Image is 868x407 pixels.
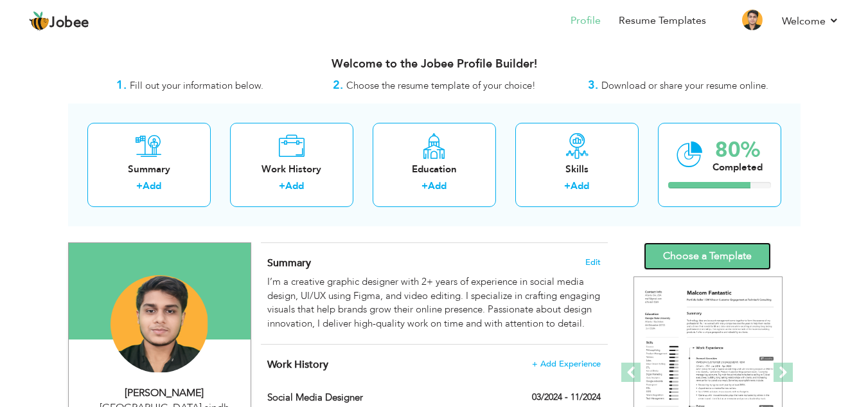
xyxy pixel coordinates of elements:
[78,386,251,401] div: [PERSON_NAME]
[601,79,768,92] span: Download or share your resume online.
[68,58,801,71] h3: Welcome to the Jobee Profile Builder!
[782,14,839,29] a: Welcome
[619,14,706,28] a: Resume Templates
[130,79,263,92] span: Fill out your information below.
[98,163,200,176] div: Summary
[571,179,589,192] a: Add
[279,179,285,193] label: +
[428,179,447,192] a: Add
[267,256,311,270] span: Summary
[571,14,601,28] a: Profile
[49,16,89,30] span: Jobee
[267,391,483,404] label: Social media designer
[742,10,763,30] img: Profile Img
[526,163,628,176] div: Skills
[143,179,161,192] a: Add
[267,275,600,330] div: I’m a creative graphic designer with 2+ years of experience in social media design, UI/UX using F...
[383,163,486,176] div: Education
[267,358,600,371] h4: This helps to show the companies you have worked for.
[136,179,143,193] label: +
[267,257,600,269] h4: Adding a summary is a quick and easy way to highlight your experience and interests.
[585,258,601,267] span: Edit
[713,161,763,174] div: Completed
[421,179,428,193] label: +
[29,11,49,32] img: jobee.io
[267,357,328,372] span: Work History
[240,163,343,176] div: Work History
[644,242,771,270] a: Choose a Template
[116,77,127,93] strong: 1.
[713,140,763,161] div: 80%
[564,179,571,193] label: +
[346,79,536,92] span: Choose the resume template of your choice!
[285,179,304,192] a: Add
[29,11,89,32] a: Jobee
[532,359,601,368] span: + Add Experience
[111,275,208,373] img: Maviya Rashid
[532,391,601,404] label: 03/2024 - 11/2024
[588,77,598,93] strong: 3.
[333,77,343,93] strong: 2.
